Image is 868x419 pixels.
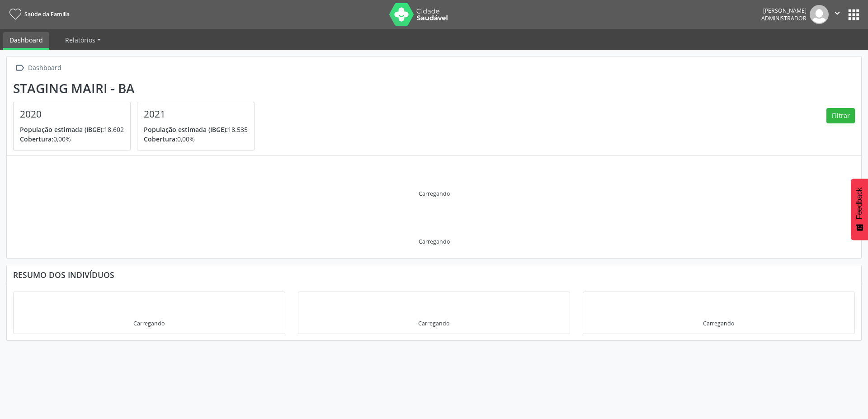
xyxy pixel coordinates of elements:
div: Carregando [703,320,734,327]
div: [PERSON_NAME] [761,7,807,14]
a: Saúde da Família [6,7,70,22]
span: Administrador [761,14,807,22]
button:  [829,5,846,24]
div: Carregando [418,320,449,327]
button: Filtrar [826,108,855,123]
div: Resumo dos indivíduos [13,270,855,280]
img: img [810,5,829,24]
div: Dashboard [26,61,63,75]
span: Feedback [855,188,863,219]
a: Relatórios [59,32,107,48]
p: 18.602 [20,125,124,134]
a: Dashboard [3,32,49,50]
button: apps [846,7,862,23]
span: População estimada (IBGE): [144,125,228,134]
div: Carregando [419,238,450,245]
i:  [13,61,26,75]
a:  Dashboard [13,61,63,75]
span: População estimada (IBGE): [20,125,104,134]
h4: 2020 [20,108,124,120]
span: Relatórios [65,36,95,44]
span: Saúde da Família [24,10,70,18]
i:  [832,8,842,18]
span: Cobertura: [20,135,53,143]
div: Staging Mairi - BA [13,81,261,96]
span: Cobertura: [144,135,177,143]
p: 18.535 [144,125,248,134]
h4: 2021 [144,108,248,120]
p: 0,00% [144,134,248,144]
div: Carregando [419,190,450,198]
button: Feedback - Mostrar pesquisa [851,179,868,240]
div: Carregando [133,320,165,327]
p: 0,00% [20,134,124,144]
